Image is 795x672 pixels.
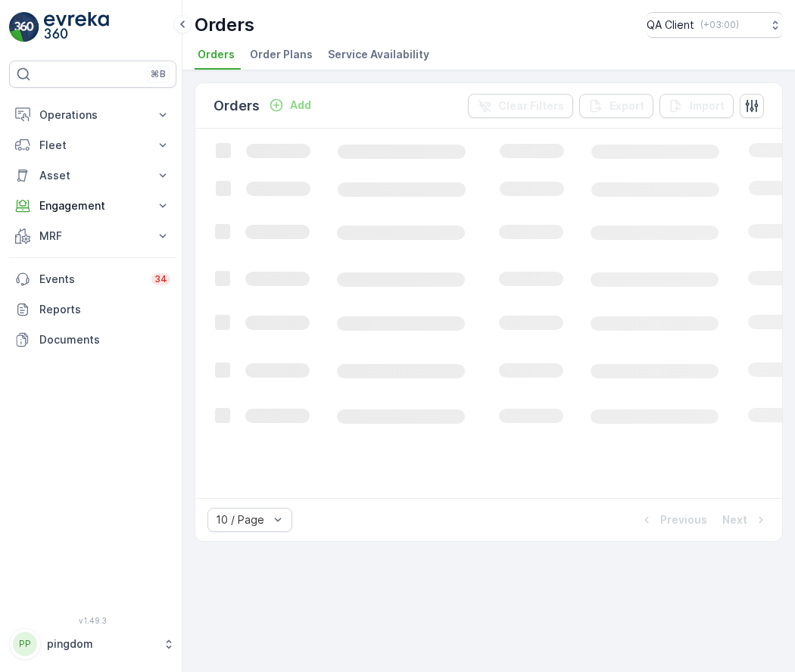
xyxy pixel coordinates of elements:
[9,191,176,221] button: Engagement
[659,94,734,118] button: Import
[660,512,707,527] p: Previous
[9,130,176,160] button: Fleet
[579,94,653,118] button: Export
[263,96,317,114] button: Add
[498,98,564,114] p: Clear Filters
[9,160,176,191] button: Asset
[468,94,573,118] button: Clear Filters
[609,98,644,114] p: Export
[700,19,739,31] p: ( +03:00 )
[154,273,167,285] p: 34
[39,272,142,287] p: Events
[9,628,176,660] button: PPpingdom
[647,17,694,33] p: QA Client
[195,13,254,37] p: Orders
[13,632,37,656] div: PP
[690,98,725,114] p: Import
[721,511,770,529] button: Next
[39,198,146,213] p: Engagement
[39,168,146,183] p: Asset
[214,95,260,117] p: Orders
[39,302,170,317] p: Reports
[9,221,176,251] button: MRF
[9,325,176,355] a: Documents
[9,616,176,625] span: v 1.49.3
[44,12,109,42] img: logo_light-DOdMpM7g.png
[47,636,155,652] p: pingdom
[9,100,176,130] button: Operations
[39,138,146,153] p: Fleet
[151,68,166,80] p: ⌘B
[39,107,146,123] p: Operations
[722,512,747,527] p: Next
[9,12,39,42] img: logo
[328,47,429,62] span: Service Availability
[250,47,313,62] span: Order Plans
[9,294,176,325] a: Reports
[638,511,709,529] button: Previous
[290,98,311,113] p: Add
[198,47,235,62] span: Orders
[39,229,146,244] p: MRF
[647,12,783,38] button: QA Client(+03:00)
[39,332,170,347] p: Documents
[9,264,176,294] a: Events34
